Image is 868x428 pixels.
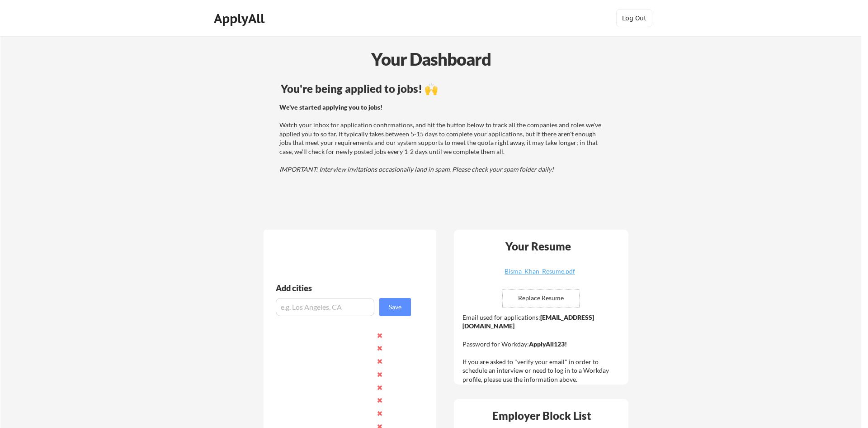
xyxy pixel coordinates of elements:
div: ApplyAll [214,11,267,26]
div: Add cities [276,284,413,292]
input: e.g. Los Angeles, CA [276,298,374,316]
div: Email used for applications: Password for Workday: If you are asked to "verify your email" in ord... [462,313,622,384]
em: IMPORTANT: Interview invitations occasionally land in spam. Please check your spam folder daily! [279,165,554,173]
strong: ApplyAll123! [529,340,567,348]
div: You're being applied to jobs! 🙌 [281,83,607,94]
div: Bisma_Khan_Resume.pdf [486,268,594,274]
button: Save [379,298,411,316]
strong: We've started applying you to jobs! [279,103,382,111]
strong: [EMAIL_ADDRESS][DOMAIN_NAME] [462,313,594,330]
a: Bisma_Khan_Resume.pdf [486,268,594,282]
div: Your Dashboard [1,46,861,72]
button: Log Out [616,9,652,27]
div: Employer Block List [458,410,626,421]
div: Your Resume [493,241,583,252]
div: Watch your inbox for application confirmations, and hit the button below to track all the compani... [279,103,605,174]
